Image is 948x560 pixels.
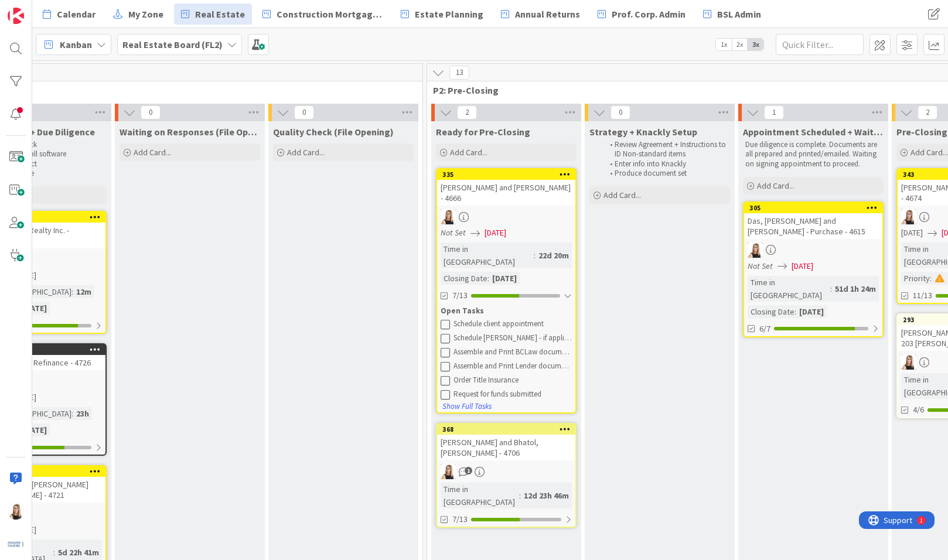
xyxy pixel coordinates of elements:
li: Review Agreement + Instructions to ID Non-standard items [603,140,728,159]
span: Add Card... [911,147,948,158]
span: Estate Planning [415,7,483,21]
img: Visit kanbanzone.com [8,8,24,24]
a: 335[PERSON_NAME] and [PERSON_NAME] - 4666DBNot Set[DATE]Time in [GEOGRAPHIC_DATA]:22d 20mClosing ... [436,168,577,414]
div: Assemble and Print Lender documents [453,361,572,371]
span: 0 [611,105,630,119]
span: [DATE] [792,260,813,272]
div: 335[PERSON_NAME] and [PERSON_NAME] - 4666 [437,169,575,206]
a: My Zone [106,4,170,25]
div: 5d 22h 41m [55,546,102,559]
div: 335 [437,169,575,180]
span: 0 [294,105,314,119]
div: 305 [749,204,882,212]
p: Due diligence is complete. Documents are all prepared and printed/emailed. Waiting on signing app... [745,140,881,169]
img: DB [901,209,916,224]
li: Enter info into Knackly [603,159,728,169]
span: Add Card... [757,180,794,191]
span: 11/13 [913,289,932,302]
div: 305Das, [PERSON_NAME] and [PERSON_NAME] - Purchase - 4615 [744,203,882,239]
span: 1 [764,105,784,119]
span: : [534,249,536,262]
img: DB [441,209,456,224]
a: Construction Mortgages - Draws [255,4,390,25]
a: Calendar [36,4,103,25]
div: [PERSON_NAME] and Bhatol, [PERSON_NAME] - 4706 [437,435,575,460]
span: Kanban [60,37,92,52]
span: Annual Returns [515,7,580,21]
i: Not Set [748,261,773,271]
span: Real Estate [195,7,245,21]
span: Quality Check (File Opening) [273,126,394,138]
span: : [830,282,832,295]
a: 305Das, [PERSON_NAME] and [PERSON_NAME] - Purchase - 4615DBNot Set[DATE]Time in [GEOGRAPHIC_DATA]... [743,202,884,337]
img: DB [901,354,916,370]
span: Add Card... [134,147,171,158]
div: 12m [73,285,94,298]
div: DB [437,209,575,224]
div: 368[PERSON_NAME] and Bhatol, [PERSON_NAME] - 4706 [437,424,575,460]
span: Construction Mortgages - Draws [277,7,383,21]
div: 12d 23h 46m [521,489,572,502]
span: : [71,407,73,420]
span: 4/6 [913,404,924,416]
div: 368 [442,425,575,433]
span: : [487,272,489,285]
div: [DATE] [19,302,50,315]
input: Quick Filter... [776,34,864,55]
div: Das, [PERSON_NAME] and [PERSON_NAME] - Purchase - 4615 [744,213,882,239]
img: DB [441,464,456,479]
div: 51d 1h 24m [832,282,879,295]
a: Prof. Corp. Admin [591,4,693,25]
span: : [71,285,73,298]
span: Prof. Corp. Admin [612,7,686,21]
div: Closing Date [748,305,794,318]
span: : [53,546,55,559]
span: 2 [918,105,937,119]
div: 23h [73,407,92,420]
div: DB [437,464,575,479]
div: Open Tasks [441,305,572,317]
div: Order Title Insurance [453,375,572,385]
div: [DATE] [796,305,827,318]
span: : [930,272,932,285]
div: DB [744,243,882,258]
div: [DATE] [19,424,50,436]
div: Time in [GEOGRAPHIC_DATA] [441,483,519,508]
img: DB [8,503,24,520]
div: [DATE] [489,272,520,285]
span: [DATE] [485,227,506,239]
span: : [519,489,521,502]
a: Real Estate [174,4,252,25]
div: Schedule client appointment [453,319,572,329]
b: Real Estate Board (FL2) [122,39,223,50]
div: 368 [437,424,575,435]
span: 3x [748,39,763,50]
div: 1 [61,5,64,14]
a: Annual Returns [494,4,587,25]
span: BSL Admin [717,7,761,21]
span: Calendar [57,7,96,21]
div: 335 [442,170,575,179]
img: DB [748,243,763,258]
span: 7/13 [452,289,468,302]
div: Time in [GEOGRAPHIC_DATA] [441,243,534,268]
span: Add Card... [450,147,487,158]
span: Strategy + Knackly Setup [589,126,697,138]
i: Not Set [441,227,466,238]
button: Show Full Tasks [442,400,492,413]
div: 305 [744,203,882,213]
span: [DATE] [901,227,923,239]
span: Add Card... [603,190,641,200]
span: 2x [732,39,748,50]
li: Produce document set [603,169,728,178]
span: My Zone [128,7,163,21]
span: 1x [716,39,732,50]
div: Closing Date [441,272,487,285]
span: Add Card... [287,147,325,158]
a: BSL Admin [696,4,768,25]
span: 7/13 [452,513,468,525]
div: Assemble and Print BCLaw documents [453,347,572,357]
img: avatar [8,536,24,552]
span: 1 [465,467,472,474]
span: 2 [457,105,477,119]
